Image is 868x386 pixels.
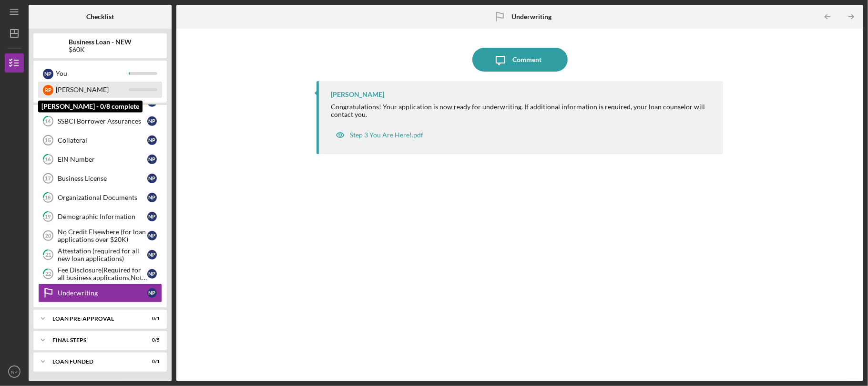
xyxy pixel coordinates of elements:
div: LOAN PRE-APPROVAL [52,316,136,322]
div: No Credit Elsewhere (for loan applications over $20K) [58,228,147,243]
div: 0 / 1 [143,316,160,322]
div: Congratulations! Your application is now ready for underwriting. If additional information is req... [331,103,714,118]
b: Checklist [86,13,114,21]
a: 20No Credit Elsewhere (for loan applications over $20K)NP [38,226,162,245]
a: 15CollateralNP [38,131,162,150]
button: NP [5,362,24,381]
div: Collateral [58,136,147,144]
div: N P [147,231,157,240]
a: 21Attestation (required for all new loan applications)NP [38,245,162,264]
a: 16EIN NumberNP [38,150,162,169]
div: Demographic Information [58,213,147,220]
a: 18Organizational DocumentsNP [38,188,162,207]
a: 14SSBCI Borrower AssurancesNP [38,112,162,131]
div: Business License [58,175,147,182]
div: N P [147,155,157,164]
div: FINAL STEPS [52,337,136,343]
tspan: 17 [45,176,51,181]
text: NP [11,369,17,375]
div: Organizational Documents [58,194,147,201]
div: N P [43,69,53,79]
div: N P [147,288,157,298]
div: 0 / 5 [143,337,160,343]
tspan: 16 [45,156,51,163]
div: Step 3 You Are Here!.pdf [350,131,423,139]
tspan: 13 [45,99,51,105]
div: N P [147,116,157,126]
div: SSBCI Borrower Assurances [58,117,147,125]
a: UnderwritingNP [38,283,162,303]
div: EIN Number [58,156,147,163]
tspan: 18 [45,195,51,201]
div: You [56,65,129,82]
div: Attestation (required for all new loan applications) [58,247,147,262]
a: 22Fee Disclosure(Required for all business applications,Not needed for Contractor loans)NP [38,264,162,283]
div: Underwriting [58,289,147,297]
a: 17Business LicenseNP [38,169,162,188]
tspan: 15 [45,137,51,143]
tspan: 20 [45,233,51,239]
div: N P [147,269,157,279]
div: $60K [69,46,132,53]
a: 19Demographic InformationNP [38,207,162,226]
div: Comment [512,48,541,72]
tspan: 19 [45,214,51,220]
div: [PERSON_NAME] [56,82,129,98]
div: [PERSON_NAME] [331,91,384,98]
b: Business Loan - NEW [69,38,132,46]
b: Underwriting [511,13,551,21]
tspan: 14 [45,118,51,125]
div: N P [147,136,157,145]
tspan: 21 [45,252,51,258]
div: LOAN FUNDED [52,359,136,365]
div: 0 / 1 [143,359,160,365]
div: N P [147,250,157,260]
div: N P [147,193,157,202]
div: R P [43,85,53,95]
button: Step 3 You Are Here!.pdf [331,125,428,145]
div: N P [147,212,157,221]
tspan: 22 [45,271,51,277]
div: N P [147,174,157,183]
div: Fee Disclosure(Required for all business applications,Not needed for Contractor loans) [58,266,147,282]
button: Comment [472,48,568,72]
